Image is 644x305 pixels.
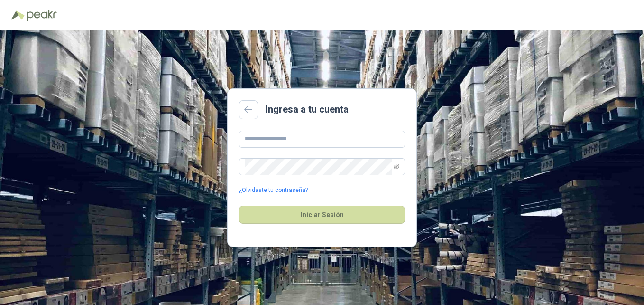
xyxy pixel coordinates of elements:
img: Logo [11,10,25,20]
button: Iniciar Sesión [239,206,405,224]
img: Peakr [27,10,57,21]
span: eye-invisible [394,164,399,170]
a: ¿Olvidaste tu contraseña? [239,186,308,195]
h2: Ingresa a tu cuenta [266,102,349,117]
